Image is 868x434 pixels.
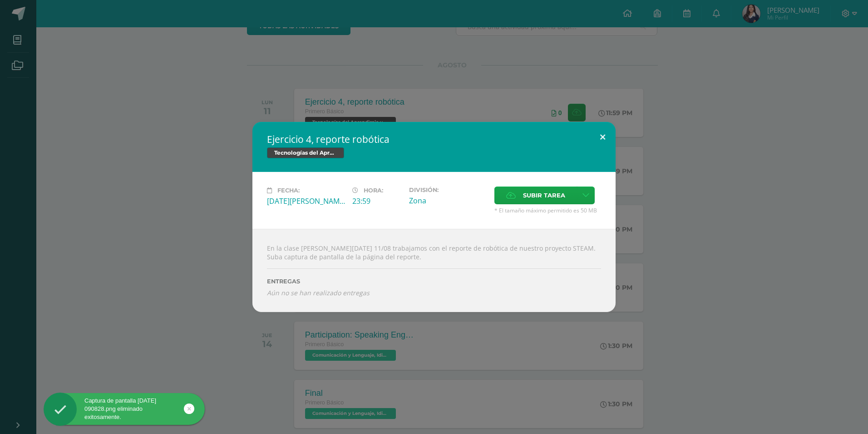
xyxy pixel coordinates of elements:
[409,196,487,206] div: Zona
[267,288,601,297] i: Aún no se han realizado entregas
[523,187,565,204] span: Subir tarea
[267,196,345,206] div: [DATE][PERSON_NAME]
[44,397,205,422] div: Captura de pantalla [DATE] 090828.png eliminado exitosamente.
[494,207,601,214] span: * El tamaño máximo permitido es 50 MB
[590,122,616,153] button: Close (Esc)
[277,187,300,194] span: Fecha:
[267,133,601,146] h2: Ejercicio 4, reporte robótica
[409,187,487,193] label: División:
[267,147,344,158] span: Tecnologías del Aprendizaje y la Comunicación
[352,196,402,206] div: 23:59
[267,278,601,285] label: ENTREGAS
[252,229,616,312] div: En la clase [PERSON_NAME][DATE] 11/08 trabajamos con el reporte de robótica de nuestro proyecto S...
[364,187,383,194] span: Hora:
